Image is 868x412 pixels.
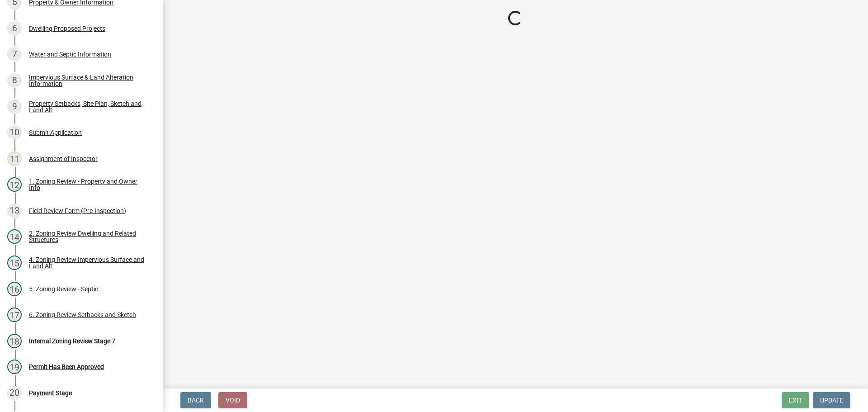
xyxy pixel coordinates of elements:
div: 6 [7,21,22,36]
div: 9 [7,99,22,114]
div: 6. Zoning Review Setbacks and Sketch [29,312,136,318]
div: 15 [7,256,22,270]
div: 16 [7,282,22,296]
div: 4. Zoning Review Impervious Surface and Land Alt [29,256,148,269]
div: 20 [7,386,22,400]
div: Dwelling Proposed Projects [29,25,105,32]
button: Void [218,392,247,408]
button: Back [180,392,211,408]
div: 14 [7,229,22,244]
div: 19 [7,360,22,374]
button: Exit [782,392,809,408]
div: Water and Septic Information [29,51,111,57]
div: Field Review Form (Pre-Inspection) [29,208,126,214]
div: Property Setbacks, Site Plan, Sketch and Land Alt [29,100,148,113]
div: 8 [7,73,22,88]
div: Submit Application [29,129,82,136]
div: Impervious Surface & Land Alteration Information [29,74,148,87]
div: 18 [7,334,22,348]
div: Assignment of Inspector [29,156,98,162]
div: 2. Zoning Review Dwelling and Related Structures [29,230,148,243]
div: Internal Zoning Review Stage 7 [29,338,115,344]
div: 17 [7,308,22,322]
div: Payment Stage [29,390,72,396]
div: 10 [7,125,22,140]
div: 12 [7,177,22,192]
div: 13 [7,204,22,218]
div: 5. Zoning Review - Septic [29,286,98,292]
span: Back [188,397,204,404]
div: Permit Has Been Approved [29,364,104,370]
button: Update [813,392,850,408]
span: Update [820,397,843,404]
div: 7 [7,47,22,62]
div: 11 [7,152,22,166]
div: 1. Zoning Review - Property and Owner Info [29,178,148,191]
